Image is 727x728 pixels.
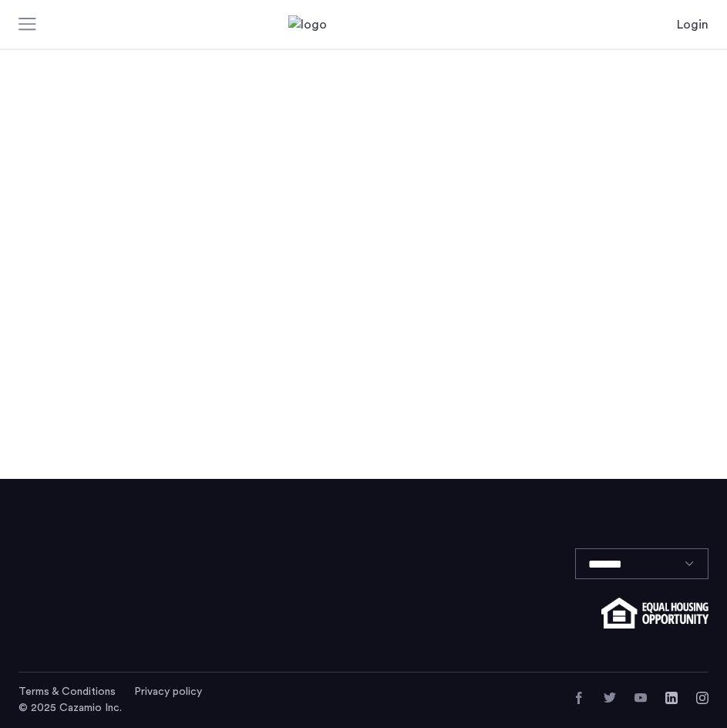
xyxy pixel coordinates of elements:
a: Terms and conditions [19,684,116,699]
a: LinkedIn [665,692,678,704]
a: YouTube [634,692,647,704]
a: Twitter [604,692,616,704]
select: Language select [575,548,708,579]
a: Instagram [696,692,708,704]
a: Privacy policy [134,684,202,699]
a: Cazamio Logo [288,15,439,34]
a: Login [677,15,708,34]
a: Facebook [573,692,585,704]
img: equal-housing.png [601,598,708,629]
span: © 2025 Cazamio Inc. [19,703,122,713]
img: logo [288,15,439,34]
